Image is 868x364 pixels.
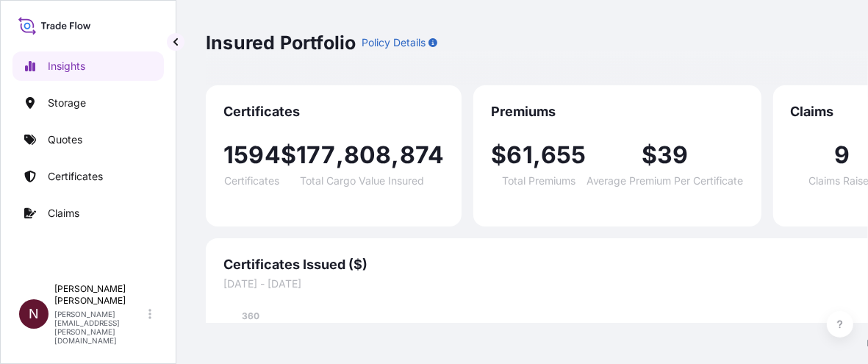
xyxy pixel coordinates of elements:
span: 808 [344,143,392,167]
span: Total Cargo Value Insured [301,176,425,186]
p: Insured Portfolio [206,31,356,54]
span: Average Premium Per Certificate [587,176,744,186]
a: Storage [12,88,164,118]
span: , [336,143,344,167]
a: Certificates [12,162,164,191]
a: Quotes [12,125,164,154]
span: N [29,307,39,321]
span: 9 [834,143,850,167]
p: Policy Details [362,35,426,50]
span: Certificates [224,176,279,186]
span: 61 [506,143,532,167]
p: [PERSON_NAME][EMAIL_ADDRESS][PERSON_NAME][DOMAIN_NAME] [54,310,146,345]
span: , [391,143,399,167]
span: $ [491,143,506,167]
p: Certificates [48,169,103,184]
span: 177 [296,143,336,167]
span: Certificates [223,103,444,121]
p: Storage [48,96,86,110]
span: , [533,143,541,167]
span: 39 [657,143,688,167]
a: Insights [12,51,164,81]
tspan: 360 [242,310,259,321]
span: Premiums [491,103,743,121]
p: Insights [48,59,85,74]
span: 874 [400,143,445,167]
p: [PERSON_NAME] [PERSON_NAME] [54,283,146,307]
span: 1594 [223,143,281,167]
span: $ [642,143,657,167]
span: $ [281,143,296,167]
a: Claims [12,199,164,228]
span: 655 [541,143,587,167]
p: Quotes [48,132,82,147]
span: Total Premiums [502,176,575,186]
p: Claims [48,206,79,221]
